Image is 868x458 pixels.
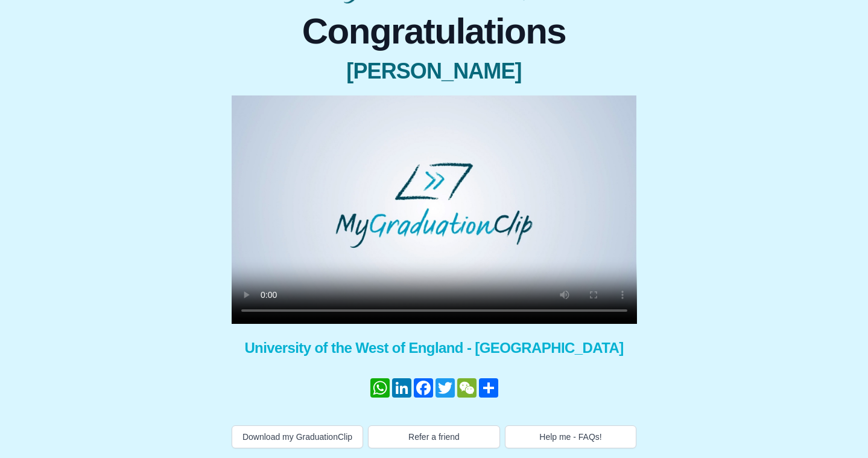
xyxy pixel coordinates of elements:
[413,378,434,398] a: Facebook
[232,59,637,83] span: [PERSON_NAME]
[391,378,413,398] a: LinkedIn
[232,338,637,358] span: University of the West of England - [GEOGRAPHIC_DATA]
[434,378,456,398] a: Twitter
[232,13,637,50] span: Congratulations
[478,378,499,398] a: Share
[369,378,391,398] a: WhatsApp
[505,425,637,448] button: Help me - FAQs!
[368,425,500,448] button: Refer a friend
[232,425,364,448] button: Download my GraduationClip
[456,378,478,398] a: WeChat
